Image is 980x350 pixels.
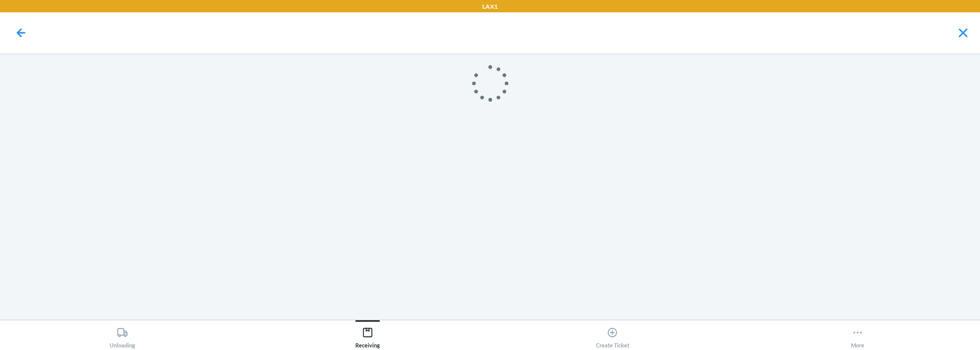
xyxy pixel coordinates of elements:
[482,2,498,11] p: LAX1
[355,323,380,348] div: Receiving
[110,323,135,348] div: Unloading
[490,320,735,348] button: Create Ticket
[245,320,491,348] button: Receiving
[596,323,629,348] div: Create Ticket
[851,323,864,348] div: More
